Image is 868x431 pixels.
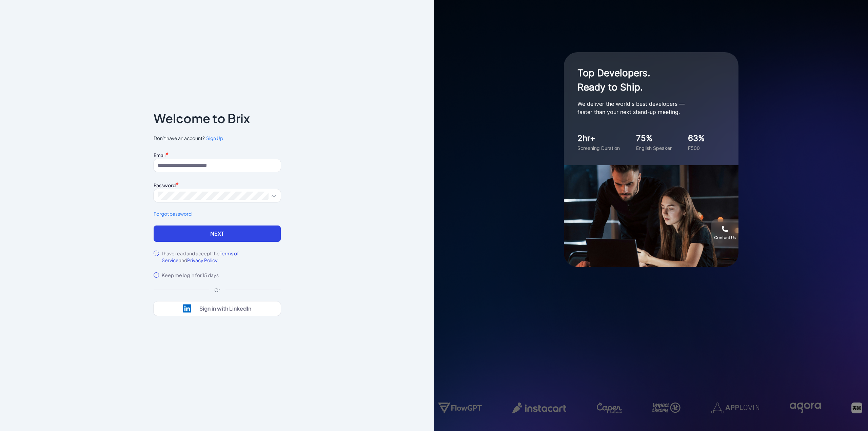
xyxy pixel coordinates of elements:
[154,210,281,217] a: Forgot password
[154,135,281,142] span: Don’t have an account?
[688,132,705,144] div: 63%
[154,301,281,316] button: Sign in with LinkedIn
[199,305,251,312] div: Sign in with LinkedIn
[154,182,176,188] label: Password
[688,144,705,152] div: F500
[577,144,620,152] div: Screening Duration
[577,100,713,116] p: We deliver the world's best developers — faster than your next stand-up meeting.
[154,113,250,124] p: Welcome to Brix
[205,135,223,142] a: Sign Up
[711,219,738,247] button: Contact Us
[577,132,620,144] div: 2hr+
[154,226,281,242] button: Next
[162,272,219,278] label: Keep me log in for 15 days
[206,135,223,141] span: Sign Up
[187,257,218,263] span: Privacy Policy
[162,250,239,263] span: Terms of Service
[636,132,672,144] div: 75%
[154,152,165,158] label: Email
[209,287,225,293] div: Or
[162,250,281,263] label: I have read and accept the and
[714,235,736,240] div: Contact Us
[636,144,672,152] div: English Speaker
[577,66,713,94] h1: Top Developers. Ready to Ship.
